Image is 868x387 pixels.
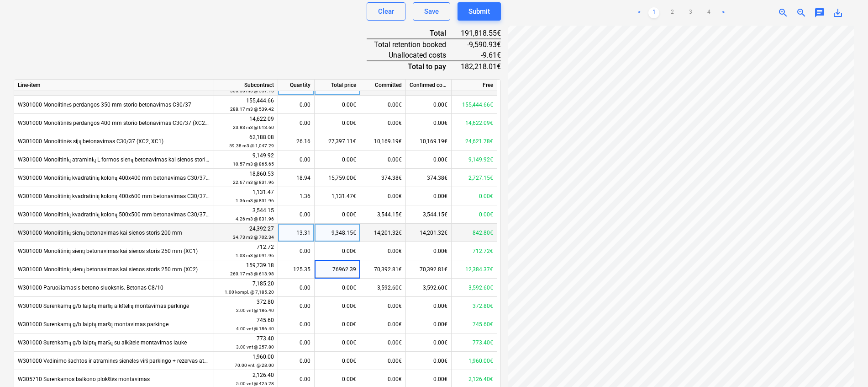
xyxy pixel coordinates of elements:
div: Save [424,5,439,17]
div: 374.38€ [406,169,452,187]
div: -9.61€ [461,50,501,61]
div: 10,169.19€ [360,132,406,150]
div: 26.16 [282,132,310,150]
small: 3.00 vnt @ 257.80 [236,344,274,349]
div: 9,149.92 [218,151,274,168]
small: 288.17 m3 @ 539.42 [230,107,274,112]
small: 260.17 m3 @ 613.98 [230,271,274,276]
div: 0.00 [282,205,310,224]
div: 18.94 [282,169,310,187]
div: 712.72 [218,243,274,260]
div: 0.00€ [315,150,360,169]
div: 3,544.15€ [360,205,406,224]
a: Page 2 [667,7,678,18]
div: 24,392.27 [218,225,274,242]
div: 745.60 [218,316,274,333]
div: 0.00 [282,352,310,370]
small: 10.57 m3 @ 865.65 [233,161,274,167]
div: 0.00€ [315,352,360,370]
div: 2,727.15€ [452,169,497,187]
a: Page 4 [703,7,714,18]
div: 0.00€ [360,96,406,114]
span: W301000 Paruošiamasis betono sluoksnis. Betonas C8/10 [18,285,163,291]
div: 0.00€ [315,205,360,224]
div: 374.38€ [360,169,406,187]
div: 0.00€ [315,315,360,333]
div: 15,759.00€ [315,169,360,187]
div: 1,960.00€ [452,352,497,370]
div: 0.00€ [315,242,360,260]
button: Clear [367,2,405,21]
span: W301000 Monolitinių atraminių L formos sienų betonavimas kai sienos storis 200 mm C30/37 (XC4 XF4... [18,156,301,163]
div: 0.00 [282,297,310,315]
div: 0.00 [282,114,310,132]
div: Line-item [14,80,214,91]
small: 2.00 vnt @ 186.40 [236,308,274,313]
div: 0.00€ [406,150,452,169]
div: 0.00€ [360,150,406,169]
small: 23.83 m3 @ 613.60 [233,125,274,130]
div: 0.00€ [406,96,452,114]
div: 842.80€ [452,224,497,242]
div: 0.00€ [406,114,452,132]
div: 24,621.78€ [452,132,497,150]
span: chat [814,7,825,18]
small: 70.00 vnt. @ 28.00 [235,363,274,368]
div: 9,149.92€ [452,150,497,169]
small: 59.38 m3 @ 1,047.29 [229,143,274,148]
div: 0.00€ [406,297,452,315]
span: W305710 Surenkamos balkono plokštės montavimas [18,376,150,382]
div: -9,590.93€ [461,39,501,50]
div: Confirmed costs [406,80,452,91]
div: 712.72€ [452,242,497,260]
small: 5.00 vnt @ 425.28 [236,381,274,386]
div: Subcontract [214,80,278,91]
div: Quantity [278,80,315,91]
div: 1.36 [282,187,310,205]
div: 0.00 [282,96,310,114]
div: 745.60€ [452,315,497,333]
span: W301000 Monolitinių kvadratinių kolonų 500x500 mm betonavimas C30/37 (XC2) [18,211,221,218]
div: 3,544.15 [218,206,274,223]
div: 0.00€ [406,315,452,333]
div: Unallocated costs [367,50,461,61]
div: 155,444.66 [218,97,274,113]
div: 13.31 [282,224,310,242]
div: 1,131.47 [218,188,274,205]
span: W301000 Monolitinių kvadratinių kolonų 400x600 mm betonavimas C30/37 (XC2) [18,193,221,199]
span: zoom_out [796,7,807,18]
div: 773.40 [218,334,274,351]
div: 0.00€ [360,242,406,260]
div: 191,818.55€ [461,28,501,39]
div: 7,185.20 [218,279,274,296]
span: W301000 Monolitinių sienų betonavimas kai sienos storis 250 mm (XC1) [18,248,198,254]
a: Next page [718,7,729,18]
div: 12,384.37€ [452,260,497,279]
div: 1,960.00 [218,353,274,370]
div: Total to pay [367,61,461,72]
div: 0.00 [282,315,310,333]
div: 0.00€ [360,333,406,352]
button: Save [413,2,450,21]
span: W301000 Vėdinimo šachtos ir atraminės sienelės virš parkingo + rezervas atsiradęs dėl DP ir TP sk... [18,358,275,364]
div: 62,188.08 [218,133,274,150]
div: 70,392.81€ [360,260,406,279]
span: W301000 Monolitinės perdangos 400 mm storio betonavimas C30/37 (XC2+ XF3) [18,120,221,126]
div: 372.80€ [452,297,497,315]
div: 1,131.47€ [315,187,360,205]
div: 182,218.01€ [461,61,501,72]
div: Clear [378,5,394,17]
a: Page 1 is your current page [648,7,659,18]
div: Submit [468,5,490,17]
div: 0.00€ [452,187,497,205]
small: 34.73 m3 @ 702.34 [233,235,274,240]
div: 0.00€ [315,279,360,297]
div: 3,592.60€ [360,279,406,297]
small: 4.26 m3 @ 831.96 [236,216,274,221]
div: 0.00€ [406,333,452,352]
div: 9,348.15€ [315,224,360,242]
div: 70,392.81€ [406,260,452,279]
div: 0.00 [282,333,310,352]
div: Chat Widget [822,343,868,387]
div: 3,592.60€ [406,279,452,297]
